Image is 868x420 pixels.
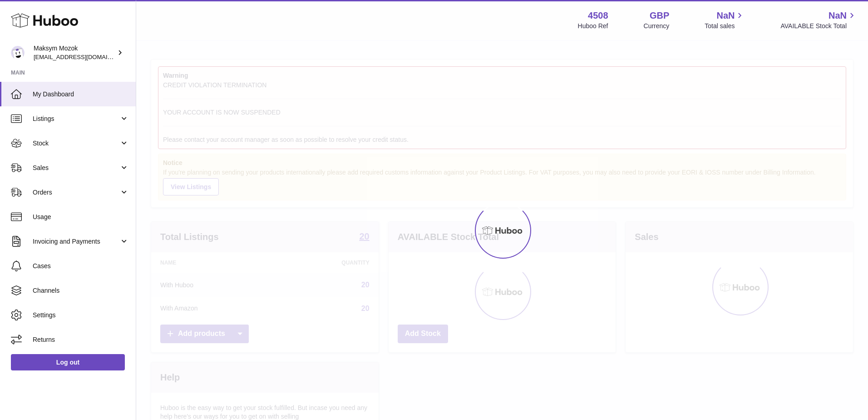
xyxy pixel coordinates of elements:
span: Returns [33,335,129,344]
span: NaN [716,10,735,22]
div: Huboo Ref [578,22,608,30]
strong: 4508 [588,10,608,22]
a: Log out [11,354,125,370]
span: Invoicing and Payments [33,237,119,246]
span: Total sales [705,22,745,30]
span: Listings [33,115,119,123]
a: NaN AVAILABLE Stock Total [780,10,857,30]
span: Usage [33,213,129,221]
span: AVAILABLE Stock Total [780,22,857,30]
span: NaN [829,10,847,22]
span: Orders [33,188,119,197]
strong: GBP [650,10,669,22]
span: Stock [33,139,119,148]
span: Settings [33,311,129,320]
span: Cases [33,262,129,270]
span: Sales [33,164,119,172]
span: Channels [33,286,129,295]
img: internalAdmin-4508@internal.huboo.com [11,46,25,60]
span: [EMAIL_ADDRESS][DOMAIN_NAME] [34,53,133,60]
div: Currency [644,22,670,30]
span: My Dashboard [33,90,129,99]
a: NaN Total sales [705,10,745,30]
div: Maksym Mozok [34,44,115,61]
